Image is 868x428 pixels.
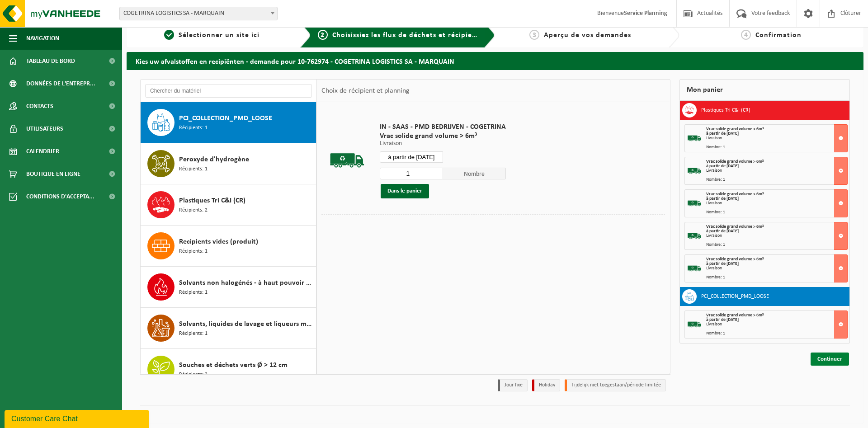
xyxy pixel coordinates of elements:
div: Choix de récipient et planning [317,80,414,102]
h3: Plastiques Tri C&I (CR) [701,103,750,118]
div: Livraison [706,322,848,327]
button: Solvants non halogénés - à haut pouvoir calorifique en petits emballages (<200L) Récipients: 1 [141,267,316,308]
span: COGETRINA LOGISTICS SA - MARQUAIN [120,7,277,20]
span: Solvants, liquides de lavage et liqueurs mères organiques halogénés, toxique [179,319,314,329]
span: Vrac solide grand volume > 6m³ [706,159,764,164]
span: Sélectionner un site ici [179,32,259,39]
div: Livraison [706,234,848,238]
span: Solvants non halogénés - à haut pouvoir calorifique en petits emballages (<200L) [179,277,314,288]
strong: à partir de [DATE] [706,164,739,169]
span: Récipients: 1 [179,247,208,256]
iframe: chat widget [5,408,151,428]
span: Navigation [26,27,59,50]
li: Tijdelijk niet toegestaan/période limitée [565,379,666,391]
span: Récipients: 1 [179,165,208,174]
div: Mon panier [679,79,850,101]
span: Récipients: 1 [179,124,208,132]
strong: Service Planning [624,10,667,17]
button: Dans le panier [381,184,429,198]
strong: à partir de [DATE] [706,229,739,234]
input: Sélectionnez date [380,151,443,163]
button: Souches et déchets verts Ø > 12 cm Récipients: 2 [141,349,316,390]
span: Données de l'entrepr... [26,72,95,95]
span: Nombre [443,168,506,179]
span: Peroxyde d'hydrogène [179,154,249,165]
span: Récipients: 1 [179,329,208,338]
div: Nombre: 1 [706,331,848,336]
span: Choisissiez les flux de déchets et récipients [332,32,483,39]
span: Vrac solide grand volume > 6m³ [706,313,764,318]
span: Boutique en ligne [26,163,80,185]
button: PCI_COLLECTION_PMD_LOOSE Récipients: 1 [141,102,316,143]
span: Vrac solide grand volume > 6m³ [706,127,764,132]
span: PCI_COLLECTION_PMD_LOOSE [179,113,272,124]
div: Livraison [706,136,848,141]
span: Récipients: 1 [179,288,208,297]
li: Holiday [532,379,560,391]
span: 4 [741,30,751,40]
span: 3 [529,30,539,40]
div: Nombre: 1 [706,275,848,280]
span: Contacts [26,95,53,118]
h3: PCI_COLLECTION_PMD_LOOSE [701,289,769,304]
span: Vrac solide grand volume > 6m³ [380,132,506,141]
span: Recipients vides (produit) [179,236,258,247]
a: Continuer [811,353,849,366]
span: Vrac solide grand volume > 6m³ [706,224,764,229]
div: Livraison [706,266,848,271]
div: Nombre: 1 [706,178,848,182]
li: Jour fixe [498,379,528,391]
button: Plastiques Tri C&I (CR) Récipients: 2 [141,184,316,226]
span: Conditions d'accepta... [26,185,94,208]
span: Plastiques Tri C&I (CR) [179,195,245,206]
div: Livraison [706,169,848,173]
span: Vrac solide grand volume > 6m³ [706,257,764,262]
span: Calendrier [26,140,59,163]
button: Recipients vides (produit) Récipients: 1 [141,226,316,267]
span: Tableau de bord [26,50,75,72]
span: Récipients: 2 [179,206,208,215]
div: Nombre: 1 [706,145,848,150]
span: Récipients: 2 [179,371,208,379]
a: 1Sélectionner un site ici [131,30,293,41]
span: 1 [164,30,174,40]
span: Aperçu de vos demandes [544,32,631,39]
div: Nombre: 1 [706,243,848,247]
p: Livraison [380,141,506,147]
div: Livraison [706,201,848,206]
span: Souches et déchets verts Ø > 12 cm [179,360,288,371]
strong: à partir de [DATE] [706,317,739,322]
span: Vrac solide grand volume > 6m³ [706,192,764,197]
button: Peroxyde d'hydrogène Récipients: 1 [141,143,316,184]
h2: Kies uw afvalstoffen en recipiënten - demande pour 10-762974 - COGETRINA LOGISTICS SA - MARQUAIN [127,52,863,70]
strong: à partir de [DATE] [706,196,739,201]
input: Chercher du matériel [145,84,312,98]
span: Confirmation [755,32,802,39]
button: Solvants, liquides de lavage et liqueurs mères organiques halogénés, toxique Récipients: 1 [141,308,316,349]
span: Utilisateurs [26,118,63,140]
span: 2 [318,30,328,40]
div: Nombre: 1 [706,210,848,215]
span: IN - SAAS - PMD BEDRIJVEN - COGETRINA [380,122,506,132]
strong: à partir de [DATE] [706,261,739,266]
strong: à partir de [DATE] [706,131,739,136]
